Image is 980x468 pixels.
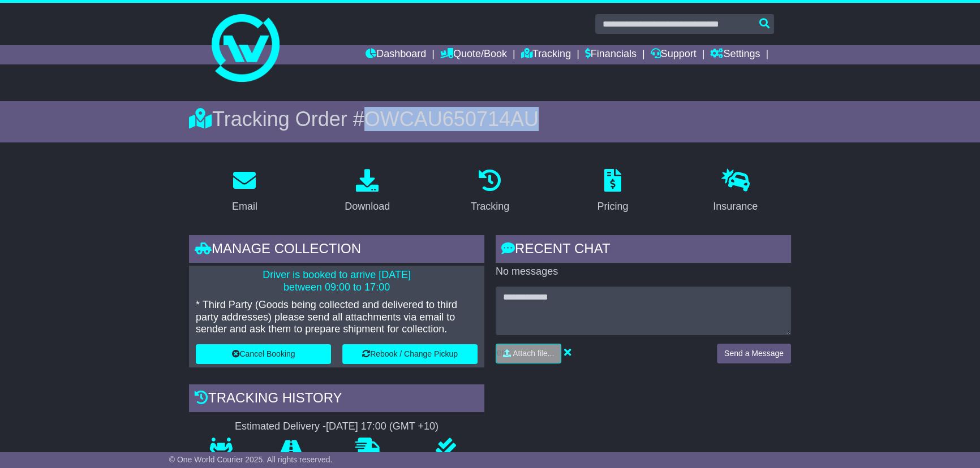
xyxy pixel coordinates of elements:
[189,235,484,266] div: Manage collection
[590,165,635,218] a: Pricing
[366,45,426,64] a: Dashboard
[440,45,507,64] a: Quote/Book
[706,165,765,218] a: Insurance
[345,199,390,214] div: Download
[196,299,478,336] p: * Third Party (Goods being collected and delivered to third party addresses) please send all atta...
[342,344,478,364] button: Rebook / Change Pickup
[585,45,637,64] a: Financials
[717,344,791,363] button: Send a Message
[713,199,758,214] div: Insurance
[225,165,265,218] a: Email
[471,199,509,214] div: Tracking
[196,344,331,364] button: Cancel Booking
[337,165,397,218] a: Download
[364,107,539,131] span: OWCAU650714AU
[189,384,484,415] div: Tracking history
[496,266,791,278] p: No messages
[521,45,571,64] a: Tracking
[710,45,760,64] a: Settings
[326,421,439,433] div: [DATE] 17:00 (GMT +10)
[496,235,791,266] div: RECENT CHAT
[232,199,257,214] div: Email
[189,421,484,433] div: Estimated Delivery -
[189,107,791,131] div: Tracking Order #
[463,165,517,218] a: Tracking
[651,45,697,64] a: Support
[196,269,478,293] p: Driver is booked to arrive [DATE] between 09:00 to 17:00
[169,455,333,464] span: © One World Courier 2025. All rights reserved.
[597,199,628,214] div: Pricing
